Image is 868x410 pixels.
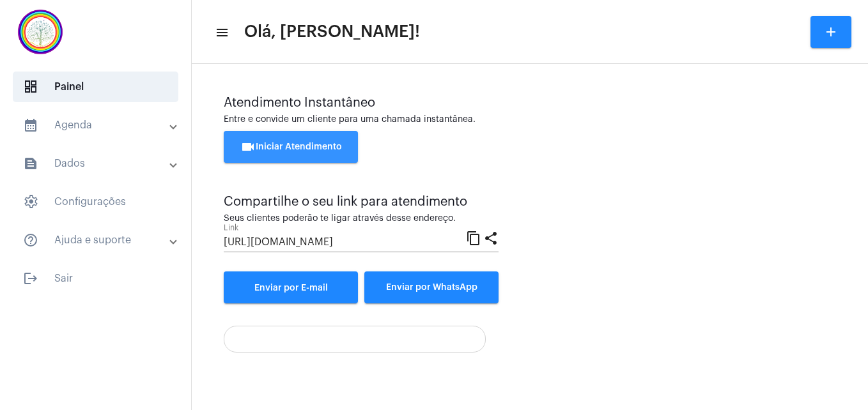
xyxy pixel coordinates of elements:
[23,232,171,248] mat-panel-title: Ajuda e suporte
[23,156,171,171] mat-panel-title: Dados
[244,22,420,42] span: Olá, [PERSON_NAME]!
[224,271,358,303] a: Enviar por E-mail
[483,230,499,245] mat-icon: share
[215,25,228,40] mat-icon: sidenav icon
[13,186,178,217] span: Configurações
[224,131,358,163] button: Iniciar Atendimento
[8,110,191,140] mat-expansion-panel-header: sidenav iconAgenda
[23,118,171,133] mat-panel-title: Agenda
[8,225,191,255] mat-expansion-panel-header: sidenav iconAjuda e suporte
[23,156,38,171] mat-icon: sidenav icon
[23,271,38,286] mat-icon: sidenav icon
[23,194,38,209] span: sidenav icon
[23,118,38,133] mat-icon: sidenav icon
[224,96,836,110] div: Atendimento Instantâneo
[13,72,178,102] span: Painel
[224,195,499,209] div: Compartilhe o seu link para atendimento
[466,230,481,245] mat-icon: content_copy
[13,263,178,294] span: Sair
[23,232,38,248] mat-icon: sidenav icon
[8,148,191,179] mat-expansion-panel-header: sidenav iconDados
[364,271,499,303] button: Enviar por WhatsApp
[254,284,328,292] span: Enviar por E-mail
[386,283,477,292] span: Enviar por WhatsApp
[240,142,342,151] span: Iniciar Atendimento
[23,79,38,95] span: sidenav icon
[224,115,836,125] div: Entre e convide um cliente para uma chamada instantânea.
[224,214,499,224] div: Seus clientes poderão te ligar através desse endereço.
[823,24,839,40] mat-icon: add
[10,6,70,57] img: c337f8d0-2252-6d55-8527-ab50248c0d14.png
[240,139,256,155] mat-icon: videocam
